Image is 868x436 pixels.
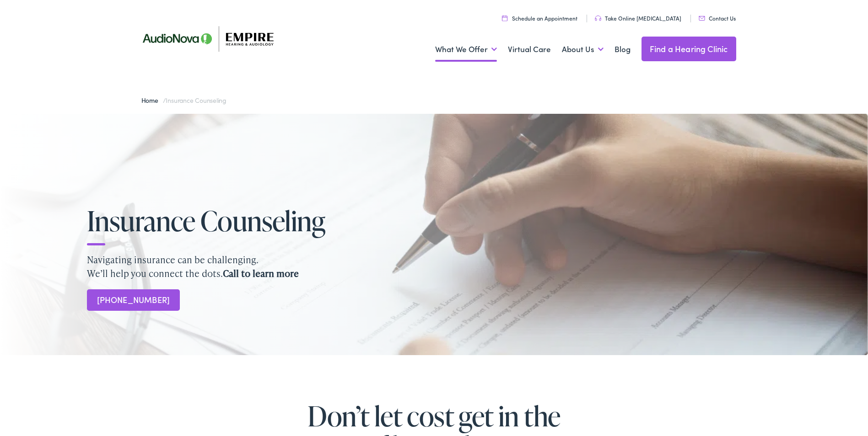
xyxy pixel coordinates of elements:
[87,206,343,236] h1: Insurance Counseling
[141,96,227,105] span: /
[615,32,631,66] a: Blog
[642,37,736,61] a: Find a Hearing Clinic
[699,16,705,21] img: utility icon
[502,14,577,22] a: Schedule an Appointment
[699,14,736,22] a: Contact Us
[562,32,604,66] a: About Us
[595,16,601,21] img: utility icon
[166,96,226,105] span: Insurance Counseling
[87,253,781,280] p: Navigating insurance can be challenging. We’ll help you connect the dots.
[223,267,299,280] strong: Call to learn more
[508,32,551,66] a: Virtual Care
[435,32,497,66] a: What We Offer
[87,289,180,311] a: [PHONE_NUMBER]
[595,14,681,22] a: Take Online [MEDICAL_DATA]
[502,15,507,21] img: utility icon
[141,96,163,105] a: Home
